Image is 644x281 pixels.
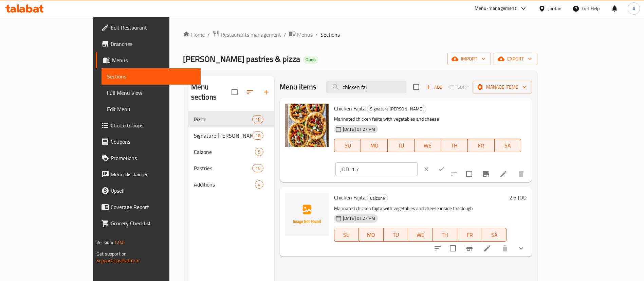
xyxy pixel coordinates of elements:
[183,51,300,67] span: [PERSON_NAME] pastries & pizza
[194,180,255,189] div: Additions
[194,115,253,123] div: Pizza
[326,81,406,93] input: search
[453,55,485,63] span: import
[513,166,529,182] button: delete
[188,108,274,195] nav: Menu sections
[441,139,468,152] button: TH
[482,228,507,242] button: SA
[495,139,521,152] button: SA
[447,53,491,65] button: import
[96,52,201,68] a: Menus
[194,131,253,140] div: Signature Alfredo Manakish
[255,148,263,156] div: items
[364,141,385,151] span: MO
[359,228,384,242] button: MO
[425,83,443,91] span: Add
[285,193,329,236] img: Chicken Fajita
[253,133,263,139] span: 18
[96,249,128,258] span: Get support on:
[96,150,201,166] a: Promotions
[388,139,415,152] button: TU
[367,105,426,113] span: Signature [PERSON_NAME]
[111,187,195,195] span: Upsell
[462,167,476,181] span: Select to update
[191,82,232,102] h2: Menu sections
[188,144,274,160] div: Calzone5
[255,180,263,189] div: items
[96,256,140,265] a: Support.OpsPlatform
[242,84,258,100] span: Sort sections
[252,115,263,123] div: items
[444,141,465,151] span: TH
[107,89,195,97] span: Full Menu View
[252,131,263,140] div: items
[337,141,358,151] span: SU
[384,228,408,242] button: TU
[253,165,263,172] span: 15
[280,82,317,92] h2: Menu items
[334,204,507,213] p: Marinated chicken fajita with vegetables and cheese inside the dough
[411,230,430,240] span: WE
[188,176,274,193] div: Additions4
[285,104,329,147] img: Chicken Fajita
[252,164,263,172] div: items
[475,4,516,13] div: Menu-management
[107,105,195,113] span: Edit Menu
[194,164,253,172] span: Pastries
[509,193,527,202] h6: 2.6 JOD
[460,230,479,240] span: FR
[194,148,255,156] span: Calzone
[337,230,356,240] span: SU
[96,36,201,52] a: Branches
[499,55,532,63] span: export
[315,31,318,39] li: /
[436,230,455,240] span: TH
[446,241,460,256] span: Select to update
[255,149,263,155] span: 5
[221,31,281,39] span: Restaurants management
[112,56,195,64] span: Menus
[284,31,286,39] li: /
[415,139,441,152] button: WE
[340,126,378,133] span: [DATE] 01:27 PM
[111,23,195,32] span: Edit Restaurant
[96,134,201,150] a: Coupons
[423,82,445,92] button: Add
[423,82,445,92] span: Add item
[429,240,446,257] button: sort-choices
[107,72,195,81] span: Sections
[227,85,242,99] span: Select all sections
[188,127,274,144] div: Signature [PERSON_NAME]18
[548,5,562,12] div: Jordan
[483,244,491,252] a: Edit menu item
[320,31,340,39] span: Sections
[386,230,406,240] span: TU
[433,228,458,242] button: TH
[457,228,482,242] button: FR
[111,138,195,146] span: Coupons
[478,83,527,91] span: Manage items
[390,141,412,151] span: TU
[253,116,263,123] span: 10
[255,181,263,188] span: 4
[334,228,359,242] button: SU
[114,238,125,247] span: 1.0.0
[102,85,201,101] a: Full Menu View
[258,84,274,100] button: Add section
[102,101,201,117] a: Edit Menu
[213,30,281,39] a: Restaurants management
[367,194,388,202] span: Calzone
[111,170,195,178] span: Menu disclaimer
[478,166,494,182] button: Branch-specific-item
[96,199,201,215] a: Coverage Report
[419,162,434,177] button: clear
[96,117,201,134] a: Choice Groups
[297,31,313,39] span: Menus
[473,81,532,93] button: Manage items
[289,30,313,39] a: Menus
[334,192,366,203] span: Chicken Fajita
[485,230,504,240] span: SA
[303,57,318,63] span: Open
